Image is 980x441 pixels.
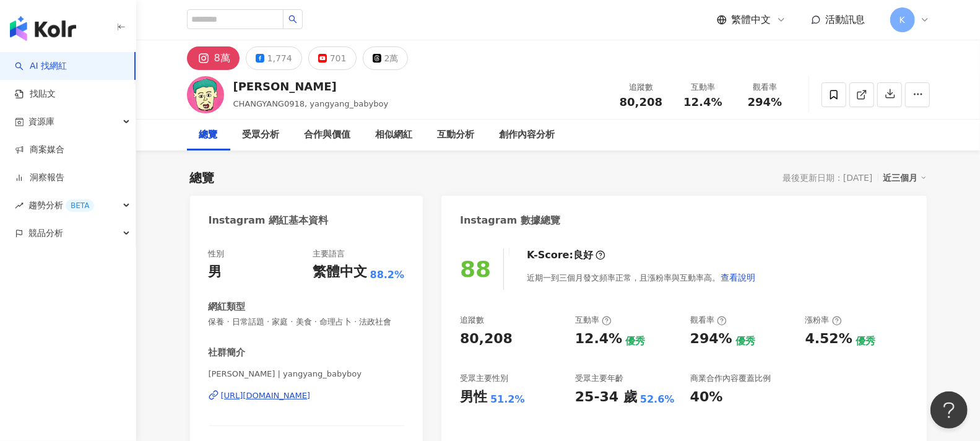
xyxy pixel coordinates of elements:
[221,390,311,401] div: [URL][DOMAIN_NAME]
[690,388,723,407] div: 40%
[690,373,771,384] div: 商業合作內容覆蓋比例
[575,330,622,349] div: 12.4%
[363,46,409,70] button: 2萬
[500,128,555,142] div: 創作內容分析
[742,81,789,94] div: 觀看率
[805,330,852,349] div: 4.52%
[732,13,771,27] span: 繁體中文
[209,317,405,328] span: 保養 · 日常話題 · 家庭 · 美食 · 命理占卜 · 法政社會
[384,50,399,67] div: 2萬
[575,315,612,326] div: 互動率
[15,172,64,184] a: 洞察報告
[370,268,405,282] span: 88.2%
[66,199,94,212] div: BETA
[680,81,727,94] div: 互動率
[460,315,484,326] div: 追蹤數
[243,128,280,142] div: 受眾分析
[214,50,230,67] div: 8萬
[683,96,722,108] span: 12.4%
[575,388,637,407] div: 25-34 歲
[28,108,54,136] span: 資源庫
[690,315,727,326] div: 觀看率
[28,219,63,247] span: 競品分析
[15,60,67,72] a: searchAI 找網紅
[330,50,347,67] div: 701
[527,248,605,262] div: K-Score :
[620,95,662,108] span: 80,208
[438,128,475,142] div: 互動分析
[288,15,297,24] span: search
[209,214,329,227] div: Instagram 網紅基本資料
[826,14,865,25] span: 活動訊息
[209,390,405,401] a: [URL][DOMAIN_NAME]
[10,16,76,41] img: logo
[28,191,94,219] span: 趨勢分析
[313,248,345,260] div: 主要語言
[308,46,357,70] button: 701
[490,393,525,406] div: 51.2%
[233,79,389,94] div: [PERSON_NAME]
[720,265,756,290] button: 查看說明
[527,265,756,290] div: 近期一到三個月發文頻率正常，且漲粉率與互動率高。
[618,81,665,94] div: 追蹤數
[883,170,927,186] div: 近三個月
[209,369,405,380] span: [PERSON_NAME] | yangyang_babyboy
[246,46,302,70] button: 1,774
[190,169,215,186] div: 總覽
[690,330,732,349] div: 294%
[721,273,755,282] span: 查看說明
[209,346,246,359] div: 社群簡介
[313,263,367,282] div: 繁體中文
[199,128,218,142] div: 總覽
[900,13,905,27] span: K
[783,173,872,183] div: 最後更新日期：[DATE]
[233,99,389,108] span: CHANGYANG0918, yangyang_babyboy
[573,248,593,262] div: 良好
[575,373,623,384] div: 受眾主要年齡
[805,315,842,326] div: 漲粉率
[15,201,24,210] span: rise
[735,334,755,348] div: 優秀
[748,96,783,108] span: 294%
[460,388,487,407] div: 男性
[460,330,513,349] div: 80,208
[930,391,968,429] iframe: Help Scout Beacon - Open
[376,128,413,142] div: 相似網紅
[625,334,645,348] div: 優秀
[267,50,292,67] div: 1,774
[640,393,675,406] div: 52.6%
[305,128,351,142] div: 合作與價值
[15,88,56,100] a: 找貼文
[209,263,222,282] div: 男
[460,373,508,384] div: 受眾主要性別
[209,300,246,313] div: 網紅類型
[460,256,491,282] div: 88
[209,248,225,260] div: 性別
[187,76,224,113] img: KOL Avatar
[460,214,560,227] div: Instagram 數據總覽
[15,144,64,156] a: 商案媒合
[856,334,875,348] div: 優秀
[187,46,240,70] button: 8萬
